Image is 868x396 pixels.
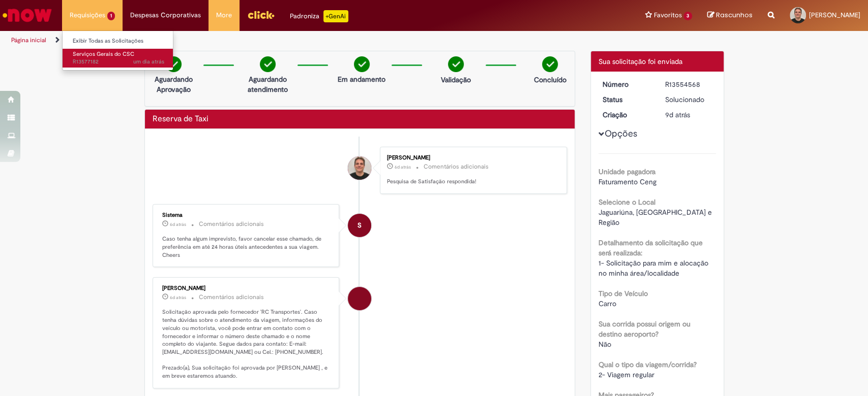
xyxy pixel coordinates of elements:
[598,208,714,227] span: Jaguariúna, [GEOGRAPHIC_DATA] e Região
[533,75,566,85] p: Concluído
[665,110,690,119] time: 22/09/2025 11:26:26
[595,110,657,120] dt: Criação
[357,213,362,238] span: S
[170,221,186,227] time: 25/09/2025 13:10:32
[707,11,753,20] a: Rascunhos
[395,164,411,170] span: 6d atrás
[424,162,489,171] small: Comentários adicionais
[170,294,186,301] span: 6d atrás
[665,94,712,105] div: Solucionado
[348,214,371,237] div: System
[130,10,201,20] span: Despesas Corporativas
[338,74,385,84] p: Em andamento
[153,115,208,124] h2: Reserva de Taxi Histórico de tíquete
[598,289,648,298] b: Tipo de Veículo
[598,360,697,369] b: Qual o tipo da viagem/corrida?
[441,75,471,85] p: Validação
[162,235,332,259] p: Caso tenha algum imprevisto, favor cancelar esse chamado, de preferência em até 24 horas úteis an...
[199,293,264,302] small: Comentários adicionais
[598,258,710,278] span: 1- Solicitação para mim e alocação no minha área/localidade
[665,110,712,120] div: 22/09/2025 11:26:26
[162,212,332,218] div: Sistema
[598,370,654,379] span: 2- Viagem regular
[665,110,690,119] span: 9d atrás
[595,79,657,89] dt: Número
[243,74,292,94] p: Aguardando atendimento
[653,10,681,20] span: Favoritos
[387,155,556,161] div: [PERSON_NAME]
[216,10,232,20] span: More
[598,238,703,257] b: Detalhamento da solicitação que será realizada:
[598,299,616,308] span: Carro
[73,50,134,58] span: Serviços Gerais do CSC
[107,12,115,20] span: 1
[395,164,411,170] time: 25/09/2025 13:18:54
[348,287,371,310] div: CLAUDIA ANDREOTTI DA SILVA
[162,285,332,291] div: [PERSON_NAME]
[598,57,682,66] span: Sua solicitação foi enviada
[260,56,276,72] img: check-circle-green.png
[290,10,348,22] div: Padroniza
[598,167,655,176] b: Unidade pagadora
[448,56,464,72] img: check-circle-green.png
[8,31,571,50] ul: Trilhas de página
[166,56,182,72] img: check-circle-green.png
[354,56,370,72] img: check-circle-green.png
[595,94,657,105] dt: Status
[809,11,860,19] span: [PERSON_NAME]
[70,10,105,20] span: Requisições
[665,79,712,89] div: R13554568
[170,221,186,227] span: 6d atrás
[170,294,186,301] time: 25/09/2025 13:10:29
[62,30,173,71] ul: Requisições
[598,177,656,186] span: Faturamento Ceng
[133,58,164,65] time: 29/09/2025 14:17:36
[149,74,198,94] p: Aguardando Aprovação
[11,36,46,44] a: Página inicial
[323,10,348,22] p: +GenAi
[247,7,275,22] img: click_logo_yellow_360x200.png
[348,156,371,180] div: Rodrigo Baptistella Jarreta
[1,5,53,25] img: ServiceNow
[133,58,164,65] span: um dia atrás
[73,58,164,66] span: R13577182
[598,319,691,339] b: Sua corrida possui origem ou destino aeroporto?
[716,10,753,20] span: Rascunhos
[598,340,611,349] span: Não
[199,220,264,228] small: Comentários adicionais
[598,197,655,207] b: Selecione o Local
[162,308,332,380] p: Solicitação aprovada pelo fornecedor 'RC Transportes'. Caso tenha dúvidas sobre o atendimento da ...
[63,36,174,47] a: Exibir Todas as Solicitações
[542,56,558,72] img: check-circle-green.png
[63,49,174,68] a: Aberto R13577182 : Serviços Gerais do CSC
[683,12,692,20] span: 3
[387,178,556,186] p: Pesquisa de Satisfação respondida!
